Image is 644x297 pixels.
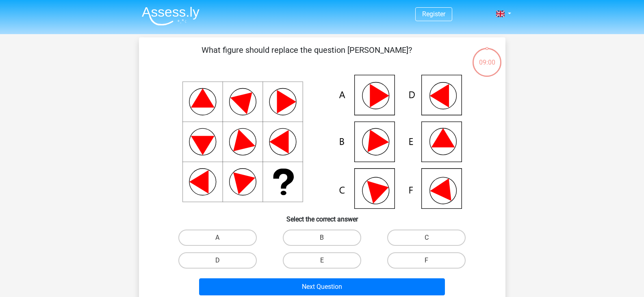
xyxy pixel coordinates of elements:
[199,278,445,295] button: Next Question
[152,209,492,223] h6: Select the correct answer
[283,252,361,269] label: E
[422,10,445,18] a: Register
[142,7,199,26] img: Assessly
[472,47,502,67] div: 09:00
[178,252,257,269] label: D
[387,252,466,269] label: F
[283,230,361,246] label: B
[152,44,462,68] p: What figure should replace the question [PERSON_NAME]?
[387,230,466,246] label: C
[178,230,257,246] label: A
